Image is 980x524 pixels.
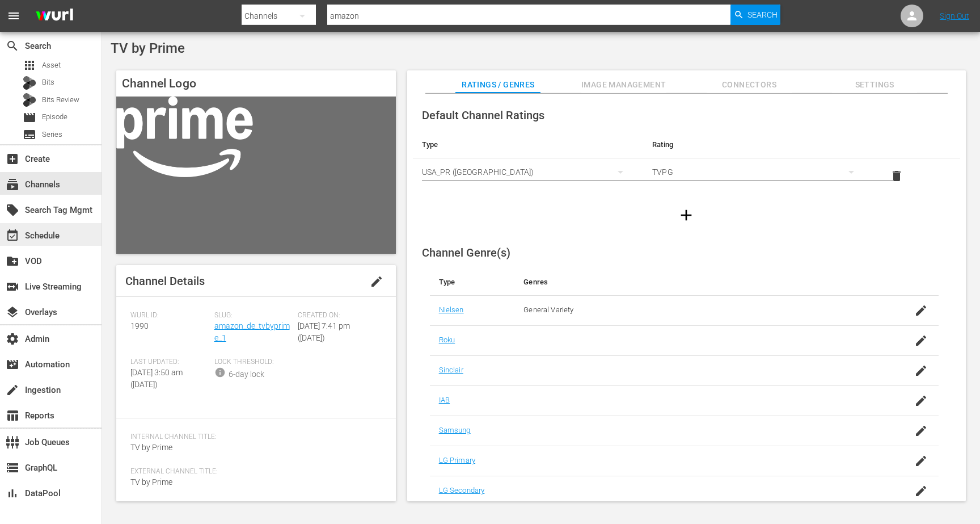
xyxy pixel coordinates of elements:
[130,443,172,452] span: TV by Prime
[298,321,350,342] span: [DATE] 7:41 pm ([DATE])
[130,311,209,320] span: Wurl ID:
[439,486,485,494] a: LG Secondary
[130,477,172,487] span: TV by Prime
[23,128,36,141] span: Series
[707,78,792,92] span: Connectors
[6,383,19,397] span: Ingestion
[214,367,226,378] span: info
[214,311,293,320] span: Slug:
[455,78,540,92] span: Ratings / Genres
[940,11,969,20] a: Sign Out
[7,9,20,23] span: menu
[439,336,455,344] a: Roku
[413,131,643,158] th: Type
[214,321,290,342] a: amazon_de_tvbyprime_1
[42,129,62,140] span: Series
[130,358,209,367] span: Last Updated:
[214,358,293,367] span: Lock Threshold:
[111,40,185,56] span: TV by Prime
[6,461,19,475] span: GraphQL
[23,58,36,72] span: Asset
[6,487,19,500] span: DataPool
[439,305,464,314] a: Nielsen
[42,60,61,71] span: Asset
[581,78,666,92] span: Image Management
[23,93,36,107] div: Bits Review
[6,203,19,217] span: Search Tag Mgmt
[229,368,264,380] div: 6-day lock
[42,77,54,88] span: Bits
[6,435,19,449] span: Job Queues
[27,3,82,30] img: ans4CAIJ8jUAAAAAAAAAAAAAAAAAAAAAAAAgQb4GAAAAAAAAAAAAAAAAAAAAAAAAJMjXAAAAAAAAAAAAAAAAAAAAAAAAgAT5G...
[6,305,19,319] span: Overlays
[42,94,79,106] span: Bits Review
[116,70,396,97] h4: Channel Logo
[422,108,544,122] span: Default Channel Ratings
[652,156,864,188] div: TVPG
[6,332,19,346] span: Admin
[439,456,475,464] a: LG Primary
[439,396,450,404] a: IAB
[439,426,471,434] a: Samsung
[439,366,463,374] a: Sinclair
[23,111,36,124] span: Episode
[430,269,515,296] th: Type
[6,152,19,166] span: Create
[363,268,390,295] button: edit
[130,321,149,330] span: 1990
[6,358,19,371] span: Automation
[6,229,19,242] span: Schedule
[6,409,19,422] span: Reports
[514,269,882,296] th: Genres
[747,5,778,25] span: Search
[6,178,19,191] span: Channels
[413,131,960,194] table: simple table
[125,274,205,288] span: Channel Details
[298,311,376,320] span: Created On:
[883,162,910,190] button: delete
[890,169,903,183] span: delete
[6,39,19,53] span: Search
[643,131,873,158] th: Rating
[832,78,917,92] span: Settings
[6,280,19,294] span: Live Streaming
[23,76,36,90] div: Bits
[370,275,383,288] span: edit
[422,246,510,259] span: Channel Genre(s)
[422,156,634,188] div: USA_PR ([GEOGRAPHIC_DATA])
[6,254,19,268] span: VOD
[730,5,780,25] button: Search
[42,111,67,123] span: Episode
[130,368,183,389] span: [DATE] 3:50 am ([DATE])
[116,97,396,254] img: TV by Prime
[130,467,376,476] span: External Channel Title:
[130,433,376,442] span: Internal Channel Title:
